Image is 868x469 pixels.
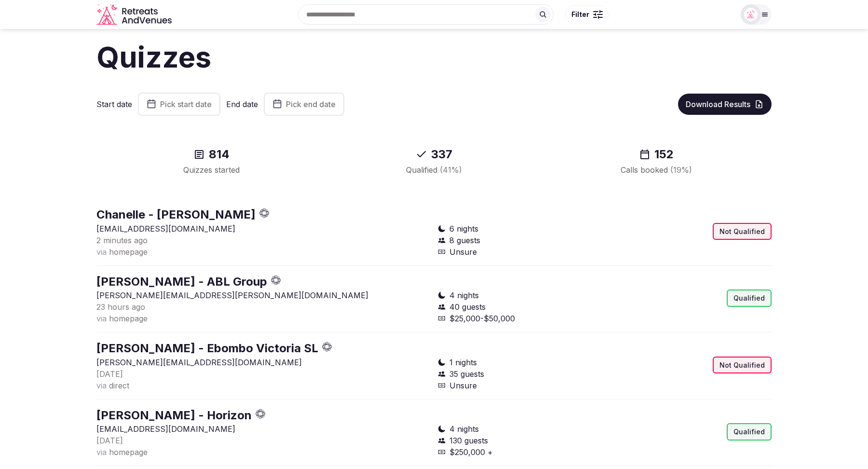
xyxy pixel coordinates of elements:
div: Calls booked [557,164,756,176]
div: 152 [557,147,756,162]
p: [EMAIL_ADDRESS][DOMAIN_NAME] [96,423,430,435]
span: 8 guests [449,234,480,246]
button: 23 hours ago [96,301,145,313]
span: Download Results [686,99,750,109]
button: Pick end date [264,93,344,116]
span: via [96,447,107,457]
p: [PERSON_NAME][EMAIL_ADDRESS][DOMAIN_NAME] [96,357,430,368]
span: ( 19 %) [670,165,692,175]
span: homepage [109,247,148,257]
button: Pick start date [138,93,220,116]
button: 2 minutes ago [96,234,148,246]
button: [PERSON_NAME] - ABL Group [96,274,267,290]
label: Start date [96,99,132,110]
button: [DATE] [96,368,123,380]
span: homepage [109,447,148,457]
svg: Retreats and Venues company logo [96,4,174,26]
span: 130 guests [449,435,488,446]
span: Pick end date [286,99,336,109]
span: Filter [571,10,589,19]
span: 23 hours ago [96,302,145,312]
div: Qualified [334,164,533,176]
button: [PERSON_NAME] - Horizon [96,407,252,424]
p: [EMAIL_ADDRESS][DOMAIN_NAME] [96,223,430,234]
span: via [96,247,107,257]
span: 2 minutes ago [96,235,148,245]
div: Qualified [727,423,772,441]
div: Quizzes started [112,164,311,176]
div: $250,000 + [438,446,601,458]
img: Matt Grant Oakes [744,8,758,21]
button: Download Results [678,94,772,115]
div: Not Qualified [713,357,772,374]
button: [PERSON_NAME] - Ebombo Victoria SL [96,340,318,357]
a: [PERSON_NAME] - Ebombo Victoria SL [96,341,318,355]
h1: Quizzes [96,37,772,77]
span: 1 nights [449,357,477,368]
a: [PERSON_NAME] - Horizon [96,408,252,422]
span: homepage [109,314,148,323]
span: [DATE] [96,369,123,379]
button: Chanelle - [PERSON_NAME] [96,207,256,223]
div: $25,000-$50,000 [438,313,601,324]
div: Unsure [438,246,601,258]
span: direct [109,381,129,390]
span: ( 41 %) [440,165,462,175]
div: Unsure [438,380,601,391]
a: Chanelle - [PERSON_NAME] [96,207,256,221]
span: 35 guests [449,368,484,380]
span: Pick start date [160,99,212,109]
button: Filter [565,5,609,24]
a: [PERSON_NAME] - ABL Group [96,275,267,289]
span: [DATE] [96,436,123,445]
span: via [96,314,107,323]
span: 40 guests [449,301,486,313]
div: Qualified [727,290,772,307]
button: [DATE] [96,435,123,446]
span: 4 nights [449,290,479,301]
span: 6 nights [449,223,478,234]
span: 4 nights [449,423,479,435]
p: [PERSON_NAME][EMAIL_ADDRESS][PERSON_NAME][DOMAIN_NAME] [96,290,430,301]
div: 337 [334,147,533,162]
label: End date [226,99,258,110]
div: Not Qualified [713,223,772,240]
span: via [96,381,107,390]
a: Visit the homepage [96,4,174,26]
div: 814 [112,147,311,162]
